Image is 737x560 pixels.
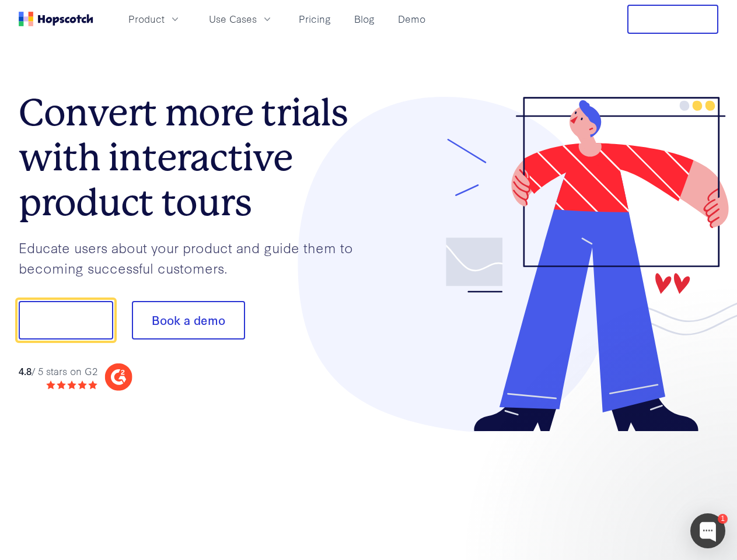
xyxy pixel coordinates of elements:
a: Pricing [294,9,336,29]
button: Book a demo [132,301,245,339]
button: Show me! [19,301,113,339]
a: Blog [350,9,379,29]
a: Demo [393,9,430,29]
a: Home [19,12,93,26]
h1: Convert more trials with interactive product tours [19,90,369,225]
button: Product [121,9,188,29]
button: Use Cases [202,9,280,29]
strong: 4.8 [19,364,32,377]
div: 1 [718,514,728,524]
button: Free Trial [627,5,718,34]
div: / 5 stars on G2 [19,364,97,379]
span: Use Cases [209,12,257,26]
p: Educate users about your product and guide them to becoming successful customers. [19,237,369,278]
span: Product [128,12,165,26]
